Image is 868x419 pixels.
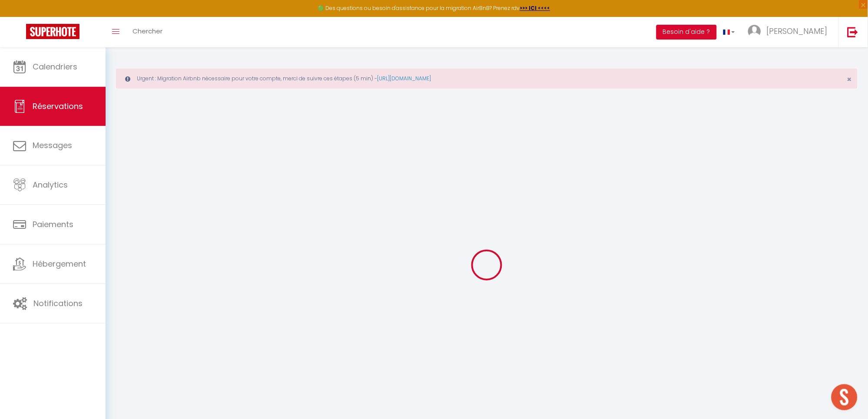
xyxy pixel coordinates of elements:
span: Messages [33,140,72,151]
img: Super Booking [26,24,80,39]
span: Chercher [133,26,162,36]
span: [PERSON_NAME] [767,26,828,36]
a: >>> ICI <<<< [520,4,550,12]
div: Ouvrir le chat [832,384,858,410]
span: Hébergement [33,258,86,269]
span: × [847,74,852,85]
a: [URL][DOMAIN_NAME] [377,75,431,82]
img: ... [748,25,761,38]
span: Analytics [33,179,68,190]
span: Calendriers [33,61,77,72]
div: Urgent : Migration Airbnb nécessaire pour votre compte, merci de suivre ces étapes (5 min) - [116,69,858,89]
button: Besoin d'aide ? [656,25,717,40]
img: logout [848,26,858,37]
span: Paiements [33,219,73,230]
a: ... [PERSON_NAME] [742,17,838,47]
button: Close [847,76,852,83]
span: Réservations [33,101,83,112]
span: Notifications [33,298,83,309]
a: Chercher [126,17,169,47]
